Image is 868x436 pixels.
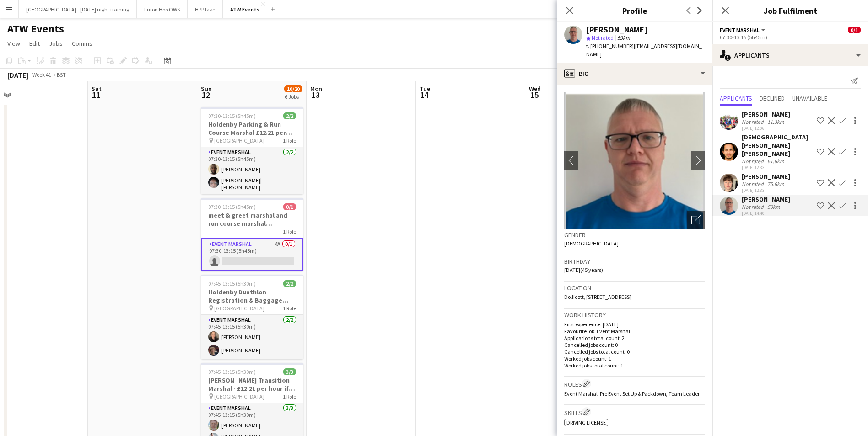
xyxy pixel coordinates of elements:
div: Not rated [742,181,766,187]
span: 07:45-13:15 (5h30m) [208,280,256,287]
span: 0/1 [283,203,296,210]
p: Cancelled jobs total count: 0 [564,348,705,355]
span: [DEMOGRAPHIC_DATA] [564,240,619,247]
span: [GEOGRAPHIC_DATA] [214,393,264,400]
span: 1 Role [283,137,296,144]
app-card-role: Event Marshal4A0/107:30-13:15 (5h45m) [201,238,303,271]
div: Not rated [742,158,766,165]
span: 2/2 [283,280,296,287]
span: Driving License [566,419,606,426]
span: 14 [418,90,430,100]
p: First experience: [DATE] [564,321,705,328]
h3: meet & greet marshal and run course marshal [PERSON_NAME] [201,211,303,228]
span: | [EMAIL_ADDRESS][DOMAIN_NAME] [586,43,702,58]
app-card-role: Event Marshal2/207:30-13:15 (5h45m)[PERSON_NAME][PERSON_NAME]| [PERSON_NAME] [201,147,303,194]
div: [PERSON_NAME] [742,172,790,181]
div: Applicants [712,44,868,66]
span: Tue [420,85,430,93]
app-job-card: 07:45-13:15 (5h30m)2/2Holdenby Duathlon Registration & Baggage Marshal £12.21 per hour if over 21... [201,275,303,359]
h3: Profile [557,5,712,16]
button: [GEOGRAPHIC_DATA] - [DATE] night training [19,0,137,18]
span: Applicants [720,95,752,101]
div: 61.6km [766,158,786,165]
span: 12 [199,90,212,100]
span: 1 Role [283,228,296,235]
app-card-role: Event Marshal2/207:45-13:15 (5h30m)[PERSON_NAME][PERSON_NAME] [201,315,303,359]
span: Event Marshal, Pre Event Set Up & Packdown, Team Leader [564,390,700,397]
span: 59km [615,34,632,41]
div: [DATE] 12:06 [742,125,790,131]
span: 15 [528,90,541,100]
p: Favourite job: Event Marshal [564,328,705,335]
span: [GEOGRAPHIC_DATA] [214,305,264,312]
a: View [4,37,24,49]
div: [DATE] 12:33 [742,187,790,193]
div: 07:30-13:15 (5h45m)2/2Holdenby Parking & Run Course Marshal £12.21 per hour (if over 21) [GEOGRAP... [201,107,303,194]
span: Wed [529,85,541,93]
h3: Holdenby Duathlon Registration & Baggage Marshal £12.21 per hour if over 21 [201,288,303,304]
h3: Location [564,284,705,292]
span: 13 [309,90,322,100]
h3: [PERSON_NAME] Transition Marshal - £12.21 per hour if over 21 [201,376,303,393]
span: Comms [72,39,92,48]
div: 07:30-13:15 (5h45m) [720,34,861,41]
div: [DEMOGRAPHIC_DATA][PERSON_NAME] [PERSON_NAME] [742,133,813,158]
span: 1 Role [283,305,296,312]
div: 75.6km [766,181,786,187]
span: 0/1 [848,27,861,33]
button: Event Marshal [720,27,767,33]
span: Dollicott, [STREET_ADDRESS] [564,293,631,300]
h3: Birthday [564,257,705,266]
h3: Skills [564,407,705,417]
div: [DATE] [7,70,28,80]
span: 07:30-13:15 (5h45m) [208,203,256,210]
span: 2/2 [283,112,296,119]
h3: Roles [564,379,705,388]
p: Cancelled jobs count: 0 [564,341,705,348]
p: Worked jobs count: 1 [564,355,705,362]
h1: ATW Events [7,22,64,36]
div: Bio [557,63,712,85]
a: Edit [26,37,43,49]
h3: Work history [564,311,705,319]
span: 10/20 [284,85,302,92]
h3: Gender [564,231,705,239]
span: 07:45-13:15 (5h30m) [208,368,256,375]
div: 59km [766,203,782,210]
div: [PERSON_NAME] [742,110,790,118]
span: Not rated [592,34,614,41]
img: Crew avatar or photo [564,92,705,229]
div: 6 Jobs [285,93,302,100]
span: Event Marshal [720,27,760,33]
app-job-card: 07:30-13:15 (5h45m)0/1meet & greet marshal and run course marshal [PERSON_NAME]1 RoleEvent Marsha... [201,198,303,271]
div: [PERSON_NAME] [586,26,647,34]
h3: Holdenby Parking & Run Course Marshal £12.21 per hour (if over 21) [201,120,303,137]
div: BST [57,71,66,78]
span: 11 [90,90,102,100]
span: [GEOGRAPHIC_DATA] [214,137,264,144]
h3: Job Fulfilment [712,5,868,16]
div: 11.3km [766,118,786,125]
p: Worked jobs total count: 1 [564,362,705,369]
span: Sat [92,85,102,93]
span: Edit [29,39,40,48]
p: Applications total count: 2 [564,335,705,341]
div: Open photos pop-in [687,211,705,229]
div: [DATE] 12:33 [742,165,813,170]
span: 3/3 [283,368,296,375]
span: Unavailable [792,95,827,101]
span: Jobs [49,39,63,48]
span: [DATE] (45 years) [564,266,603,273]
span: Sun [201,85,212,93]
a: Comms [68,37,96,49]
span: t. [PHONE_NUMBER] [586,43,634,49]
div: Not rated [742,118,766,125]
div: [DATE] 14:40 [742,210,790,216]
a: Jobs [45,37,66,49]
span: 1 Role [283,393,296,400]
span: Declined [760,95,785,101]
span: View [7,39,20,48]
div: [PERSON_NAME] [742,195,790,203]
